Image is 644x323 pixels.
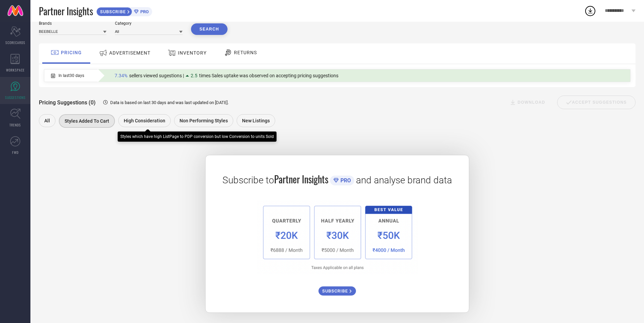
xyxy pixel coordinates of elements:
span: sellers viewed sugestions | [129,73,184,78]
span: and analyse brand data [356,175,452,186]
span: Partner Insights [39,4,93,18]
span: All [44,118,50,123]
span: times Sales uptake was observed on accepting pricing suggestions [199,73,338,78]
span: Partner Insights [274,172,328,186]
span: 7.34% [115,73,127,78]
span: Pricing Suggestions (0) [39,99,96,106]
span: TRENDS [9,122,21,127]
span: In last 30 days [58,73,84,78]
span: Non Performing Styles [180,118,228,123]
span: INVENTORY [178,50,207,56]
button: Search [191,23,228,35]
div: Styles which have high ListPage to PDP conversion but low Conversion to units Sold [120,134,274,139]
span: WORKSPACE [6,67,25,73]
div: Open download list [584,5,596,17]
span: High Consideration [124,118,165,123]
span: SUBSCRIBE [322,288,350,294]
span: SCORECARDS [5,40,25,45]
span: New Listings [242,118,270,123]
span: RETURNS [234,50,257,55]
span: PRICING [61,50,82,55]
span: Subscribe to [222,175,274,186]
span: FWD [12,150,19,155]
div: Accept Suggestions [557,96,636,109]
span: PRO [139,9,149,14]
span: PRO [339,177,351,184]
span: Styles Added To Cart [65,118,109,124]
a: SUBSCRIBEPRO [96,5,152,16]
span: ADVERTISEMENT [109,50,150,56]
div: Category [115,21,183,26]
span: SUGGESTIONS [5,95,26,100]
span: SUBSCRIBE [97,9,127,14]
span: 2.5 [191,73,197,78]
div: Percentage of sellers who have viewed suggestions for the current Insight Type [111,71,342,80]
a: SUBSCRIBE [318,281,356,296]
img: 1a6fb96cb29458d7132d4e38d36bc9c7.png [257,200,418,275]
div: Brands [39,21,106,26]
span: Data is based on last 30 days and was last updated on [DATE] . [110,100,229,105]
